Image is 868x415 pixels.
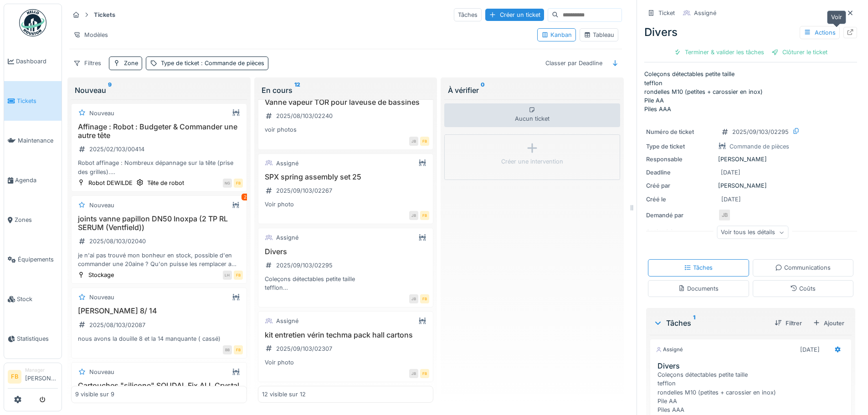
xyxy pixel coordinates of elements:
[262,275,430,292] div: Coleçons détectables petite taille tefflon rondelles M10 (petites + carossier en inox) Pile AA Pi...
[89,145,144,154] div: 2025/02/103/00414
[88,271,114,279] div: Stockage
[718,209,731,221] div: JB
[89,293,114,302] div: Nouveau
[775,263,831,272] div: Communications
[644,24,857,41] div: Divers
[262,85,430,96] div: En cours
[646,155,714,164] div: Responsable
[646,181,714,190] div: Créé par
[147,179,184,187] div: Tête de robot
[75,251,243,268] div: je n'ai pas trouvé mon bonheur en stock, possible d'en commander une 20aine ? Qu'on puisse les re...
[658,9,675,17] div: Ticket
[800,26,840,39] div: Actions
[75,159,243,176] div: Robot affinage : Nombreux dépannage sur la tête (prise des grilles). Les techniciens n'ont pas tj...
[657,370,847,414] div: Coleçons détectables petite taille tefflon rondelles M10 (petites + carossier en inox) Pile AA Pi...
[409,137,418,146] div: JB
[90,10,119,19] strong: Tickets
[241,194,249,200] div: 2
[75,123,243,140] h3: Affinage : Robot : Budgeter & Commander une autre tête
[262,200,430,209] div: Voir photo
[75,215,243,232] h3: joints vanne papillon DN50 Inoxpa (2 TP RL SERUM (Ventfield))
[69,56,105,70] div: Filtres
[790,284,816,293] div: Coûts
[89,321,145,329] div: 2025/08/103/02087
[501,157,563,166] div: Créer une intervention
[409,369,418,378] div: JB
[161,59,264,67] div: Type de ticket
[25,367,58,386] li: [PERSON_NAME]
[684,263,713,272] div: Tâches
[19,9,46,36] img: Badge_color-CXgf-gQk.svg
[4,160,62,200] a: Agenda
[69,28,112,41] div: Modèles
[234,345,243,354] div: FB
[199,60,264,67] span: : Commande de pièces
[89,109,114,118] div: Nouveau
[694,9,716,17] div: Assigné
[448,85,616,96] div: À vérifier
[420,137,429,146] div: FB
[409,294,418,303] div: JB
[15,176,58,184] span: Agenda
[4,121,62,160] a: Maintenance
[89,237,146,246] div: 2025/08/103/02040
[276,112,333,120] div: 2025/08/103/02240
[88,179,133,187] div: Robot DEWILDE
[17,97,58,105] span: Tickets
[276,317,298,325] div: Assigné
[262,390,306,399] div: 12 visible sur 12
[89,368,114,376] div: Nouveau
[4,319,62,359] a: Statistiques
[15,215,58,224] span: Zones
[768,46,831,58] div: Clôturer le ticket
[234,179,243,188] div: FB
[678,284,719,293] div: Documents
[4,81,62,121] a: Tickets
[223,271,232,280] div: LH
[276,159,298,168] div: Assigné
[18,255,58,264] span: Équipements
[262,358,430,367] div: Voir photo
[729,142,789,151] div: Commande de pièces
[420,294,429,303] div: FB
[541,31,572,39] div: Kanban
[420,211,429,220] div: FB
[800,345,820,354] div: [DATE]
[721,168,740,177] div: [DATE]
[646,195,714,204] div: Créé le
[75,85,243,96] div: Nouveau
[262,331,430,339] h3: kit entretien vérin techma pack hall cartons
[644,70,857,113] p: Coleçons détectables petite taille tefflon rondelles M10 (petites + carossier en inox) Pile AA Pi...
[653,318,767,328] div: Tâches
[18,136,58,145] span: Maintenance
[75,334,243,343] div: nous avons la douille 8 et la 14 manquante ( cassé)
[234,271,243,280] div: FB
[276,186,332,195] div: 2025/09/103/02267
[541,56,606,70] div: Classer par Deadline
[646,142,714,151] div: Type de ticket
[262,98,430,107] h3: Vanne vapeur TOR pour laveuse de bassines
[75,390,114,399] div: 9 visible sur 9
[444,103,620,127] div: Aucun ticket
[646,168,714,177] div: Deadline
[17,334,58,343] span: Statistiques
[17,295,58,303] span: Stock
[670,46,768,58] div: Terminer & valider les tâches
[4,41,62,81] a: Dashboard
[646,181,855,190] div: [PERSON_NAME]
[89,201,114,210] div: Nouveau
[809,317,848,329] div: Ajouter
[4,200,62,240] a: Zones
[25,367,58,374] div: Manager
[4,279,62,319] a: Stock
[409,211,418,220] div: JB
[771,317,806,329] div: Filtrer
[481,85,485,96] sup: 0
[262,125,430,134] div: voir photos
[485,9,544,21] div: Créer un ticket
[223,179,232,188] div: NG
[276,261,333,270] div: 2025/09/103/02295
[294,85,300,96] sup: 12
[646,211,714,220] div: Demandé par
[693,318,695,328] sup: 1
